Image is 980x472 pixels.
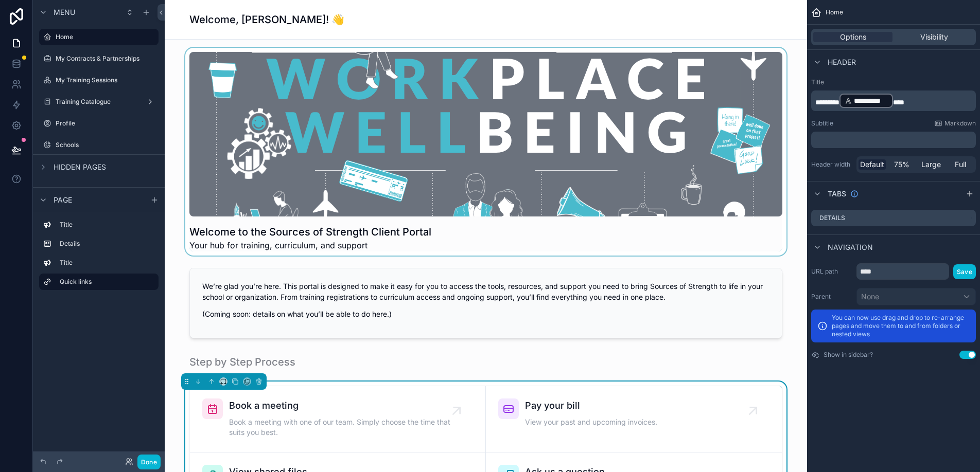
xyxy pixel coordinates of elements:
button: None [856,288,976,305]
a: My Training Sessions [39,72,159,88]
label: Title [60,221,154,229]
span: Options [840,32,866,42]
span: Header [828,57,856,67]
button: Save [953,264,976,279]
span: Book a meeting with one of our team. Simply choose the time that suits you best. [229,417,457,438]
a: Training Catalogue [39,94,159,110]
a: My Contracts & Partnerships [39,50,159,67]
span: Hidden pages [54,162,106,172]
span: Full [955,159,966,170]
span: View your past and upcoming invoices. [525,417,657,427]
label: Header width [811,160,852,169]
label: Schools [56,141,156,149]
span: Large [921,159,941,170]
div: scrollable content [811,90,976,111]
a: Markdown [934,119,976,128]
label: Quick links [60,278,150,286]
a: Book a meetingBook a meeting with one of our team. Simply choose the time that suits you best. [190,386,486,452]
button: Done [137,455,161,469]
span: Book a meeting [229,398,457,413]
a: Pay your billView your past and upcoming invoices. [486,386,782,452]
label: Title [60,259,154,267]
span: None [861,292,879,302]
label: Training Catalogue [56,98,142,106]
h1: Welcome, [PERSON_NAME]! 👋 [189,12,344,27]
span: Home [826,8,843,16]
label: Show in sidebar? [824,351,873,359]
span: 75% [894,159,909,170]
span: Markdown [944,119,976,128]
span: Pay your bill [525,398,657,413]
label: URL path [811,267,852,276]
a: Profile [39,115,159,132]
div: scrollable content [33,212,165,300]
label: Profile [56,119,156,128]
a: Home [39,29,159,45]
p: You can now use drag and drop to re-arrange pages and move them to and from folders or nested views [832,314,970,338]
span: Tabs [828,189,846,199]
span: Navigation [828,242,873,252]
label: Details [60,240,154,248]
a: Schools [39,137,159,153]
label: Subtitle [811,119,833,128]
label: My Contracts & Partnerships [56,55,156,63]
span: Default [860,159,884,170]
div: scrollable content [811,132,976,148]
label: Details [819,214,845,222]
label: Parent [811,293,852,301]
label: Title [811,78,976,86]
label: My Training Sessions [56,76,156,84]
label: Home [56,33,152,41]
span: Menu [54,7,75,17]
span: Page [54,195,72,205]
span: Visibility [920,32,948,42]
